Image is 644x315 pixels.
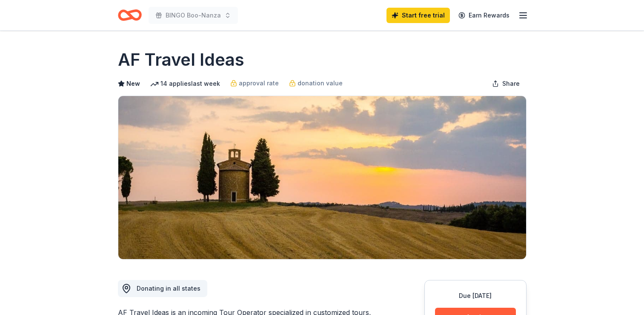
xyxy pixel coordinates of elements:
a: Home [118,5,142,25]
div: Due [DATE] [435,291,516,301]
span: donation value [298,78,343,88]
button: BINGO Boo-Nanza [149,7,238,24]
span: BINGO Boo-Nanza [166,10,221,20]
a: Earn Rewards [453,8,515,23]
h1: AF Travel Ideas [118,48,244,72]
span: approval rate [239,78,279,88]
span: Donating in all states [137,285,200,292]
span: New [126,79,140,89]
a: approval rate [230,78,279,88]
span: Share [502,79,520,89]
div: 14 applies last week [150,79,220,89]
button: Share [485,75,527,92]
a: Start free trial [386,8,450,23]
img: Image for AF Travel Ideas [118,96,526,259]
a: donation value [289,78,343,88]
